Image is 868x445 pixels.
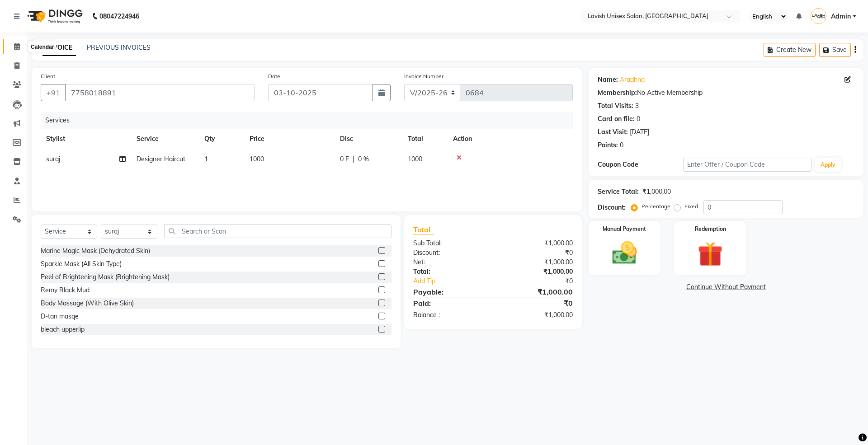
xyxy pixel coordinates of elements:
[406,267,493,276] div: Total:
[406,310,493,320] div: Balance :
[590,282,862,292] a: Continue Without Payment
[635,101,639,111] div: 3
[598,75,618,84] div: Name:
[268,72,280,80] label: Date
[598,187,639,197] div: Service Total:
[507,276,579,286] div: ₹0
[41,259,122,269] div: Sparkle Mask (All Skin Type)
[87,43,151,52] a: PREVIOUS INVOICES
[41,325,85,334] div: bleach upperlip
[598,88,637,98] div: Membership:
[41,246,150,256] div: Marine Magic Mask (Dehydrated Skin)
[493,239,579,248] div: ₹1,000.00
[353,155,354,164] span: |
[620,141,623,150] div: 0
[406,276,507,286] a: Add Tip
[244,129,335,149] th: Price
[831,12,851,21] span: Admin
[358,155,369,164] span: 0 %
[204,155,208,163] span: 1
[340,155,349,164] span: 0 F
[620,75,645,84] a: Aradhna
[493,310,579,320] div: ₹1,000.00
[642,187,671,197] div: ₹1,000.00
[250,155,264,163] span: 1000
[598,101,633,111] div: Total Visits:
[131,129,199,149] th: Service
[404,72,443,80] label: Invoice Number
[630,127,649,137] div: [DATE]
[493,286,579,297] div: ₹1,000.00
[815,158,841,172] button: Apply
[604,239,645,267] img: _cash.svg
[41,72,55,80] label: Client
[41,272,170,282] div: Peel of Brightening Mask (Brightening Mask)
[598,114,635,124] div: Card on file:
[408,155,422,163] span: 1000
[406,258,493,267] div: Net:
[448,129,573,149] th: Action
[23,4,85,29] img: logo
[642,202,670,211] label: Percentage
[598,127,628,137] div: Last Visit:
[811,8,826,24] img: Admin
[406,298,493,309] div: Paid:
[28,42,56,52] div: Calendar
[65,84,255,101] input: Search by Name/Mobile/Email/Code
[598,141,618,150] div: Points:
[99,4,139,29] b: 08047224946
[41,286,90,295] div: Remy Black Mud
[164,224,392,238] input: Search or Scan
[42,112,580,129] div: Services
[335,129,402,149] th: Disc
[598,88,854,98] div: No Active Membership
[46,155,60,163] span: suraj
[406,286,493,297] div: Payable:
[413,225,434,234] span: Total
[683,158,811,172] input: Enter Offer / Coupon Code
[493,248,579,258] div: ₹0
[690,239,731,270] img: _gift.svg
[493,258,579,267] div: ₹1,000.00
[819,43,851,57] button: Save
[603,225,646,233] label: Manual Payment
[402,129,448,149] th: Total
[684,202,698,211] label: Fixed
[406,248,493,258] div: Discount:
[764,43,816,57] button: Create New
[137,155,185,163] span: Designer Haircut
[41,312,79,321] div: D-tan masqe
[493,298,579,309] div: ₹0
[41,129,131,149] th: Stylist
[598,203,626,212] div: Discount:
[406,239,493,248] div: Sub Total:
[695,225,726,233] label: Redemption
[41,299,134,308] div: Body Massage (With Olive Skin)
[493,267,579,276] div: ₹1,000.00
[637,114,640,124] div: 0
[199,129,244,149] th: Qty
[598,160,683,169] div: Coupon Code
[41,84,66,101] button: +91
